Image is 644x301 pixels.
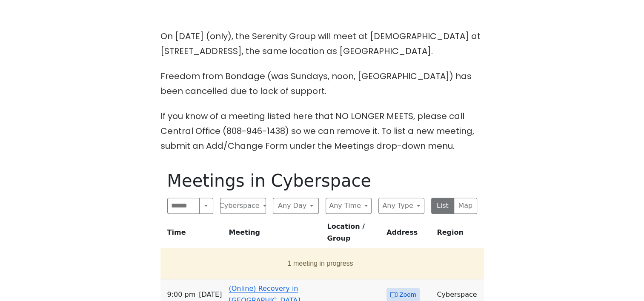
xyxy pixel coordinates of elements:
[167,289,196,301] span: 9:00 PM
[399,290,416,300] span: Zoom
[199,289,222,301] span: [DATE]
[160,221,226,248] th: Time
[454,198,477,214] button: Map
[225,221,323,248] th: Meeting
[160,69,484,99] p: Freedom from Bondage (was Sundays, noon, [GEOGRAPHIC_DATA]) has been cancelled due to lack of sup...
[323,221,383,248] th: Location / Group
[167,198,200,214] input: Search
[160,109,484,153] p: If you know of a meeting listed here that NO LONGER MEETS, please call Central Office (808-946-14...
[273,198,319,214] button: Any Day
[199,198,213,214] button: Search
[431,198,455,214] button: List
[433,221,484,248] th: Region
[326,198,372,214] button: Any Time
[220,198,266,214] button: Cyberspace
[164,252,477,275] button: 1 meeting in progress
[167,170,477,191] h1: Meetings in Cyberspace
[383,221,433,248] th: Address
[160,29,484,59] p: On [DATE] (only), the Serenity Group will meet at [DEMOGRAPHIC_DATA] at [STREET_ADDRESS], the sam...
[378,198,424,214] button: Any Type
